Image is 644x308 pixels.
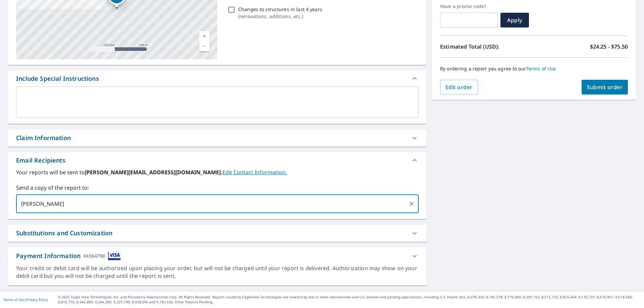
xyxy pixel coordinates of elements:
div: Email Recipients [16,156,65,165]
button: Submit order [582,80,628,95]
div: XXXX4798 [83,251,105,260]
div: Payment InformationXXXX4798cardImage [8,247,427,264]
p: Changes to structures in last 4 years [238,6,322,13]
div: Include Special Instructions [16,74,99,83]
p: © 2025 Eagle View Technologies, Inc. and Pictometry International Corp. All Rights Reserved. Repo... [58,295,641,305]
img: cardImage [108,251,121,260]
a: Current Level 17, Zoom Out [199,41,209,51]
button: Edit order [440,80,478,95]
span: Submit order [587,83,623,91]
p: Estimated Total (USD): [440,43,534,51]
a: Privacy Policy [26,297,48,302]
p: By ordering a report you agree to our [440,66,628,72]
div: Your credit or debit card will be authorized upon placing your order, but will not be charged unt... [16,264,419,280]
div: Claim Information [8,129,427,146]
label: Send a copy of the report to: [16,184,419,192]
div: Claim Information [16,133,71,142]
a: EditContactInfo [222,169,287,176]
div: Payment Information [16,251,121,260]
button: Clear [407,199,416,208]
span: Apply [506,16,524,24]
div: Substitutions and Customization [16,229,112,238]
a: Current Level 17, Zoom In [199,31,209,41]
label: Have a promo code? [440,3,498,9]
a: Terms of Use [526,65,556,72]
label: Your reports will be sent to [16,168,419,176]
p: $24.25 - $75.50 [590,43,628,51]
a: Terms of Use [3,297,24,302]
div: Substitutions and Customization [8,225,427,242]
div: Include Special Instructions [8,70,427,86]
p: ( renovations, additions, etc. ) [238,13,322,20]
span: Edit order [445,83,473,91]
button: Apply [500,13,529,27]
b: [PERSON_NAME][EMAIL_ADDRESS][DOMAIN_NAME]. [85,169,222,176]
div: Email Recipients [8,152,427,168]
p: | [3,298,48,302]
